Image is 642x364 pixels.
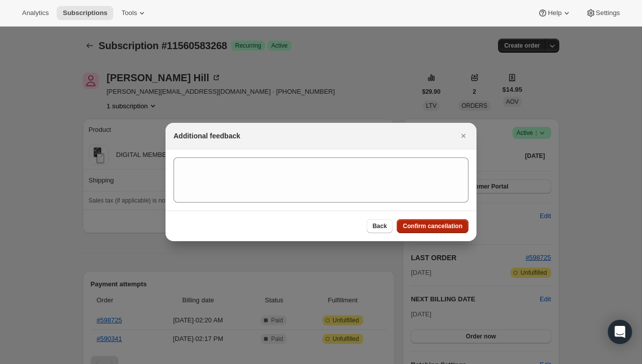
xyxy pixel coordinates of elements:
[367,219,393,233] button: Back
[580,6,626,20] button: Settings
[403,222,462,230] span: Confirm cancellation
[22,9,49,17] span: Analytics
[608,320,632,344] div: Open Intercom Messenger
[596,9,620,17] span: Settings
[174,131,240,141] h2: Additional feedback
[115,6,153,20] button: Tools
[548,9,561,17] span: Help
[121,9,137,17] span: Tools
[57,6,113,20] button: Subscriptions
[16,6,55,20] button: Analytics
[397,219,468,233] button: Confirm cancellation
[63,9,107,17] span: Subscriptions
[373,222,387,230] span: Back
[532,6,577,20] button: Help
[456,129,470,143] button: Close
